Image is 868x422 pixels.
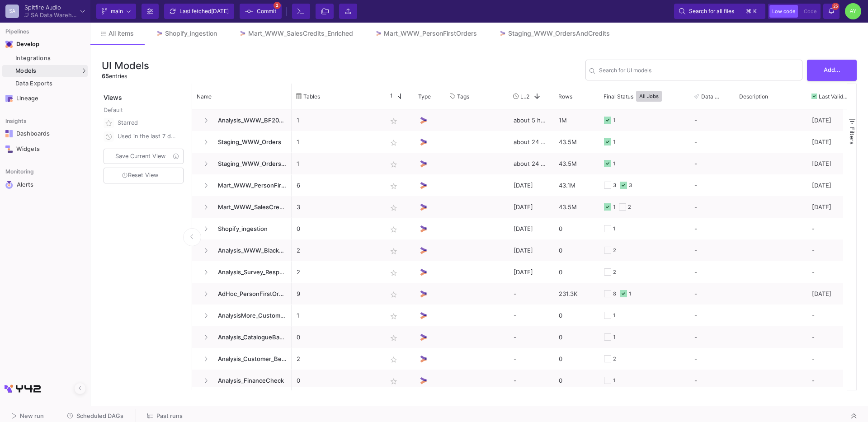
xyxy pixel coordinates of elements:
div: 2 [613,240,616,261]
div: - [694,110,730,131]
span: ⌘ [746,6,751,17]
mat-icon: star_border [388,311,399,322]
div: 0 [554,305,599,326]
img: Navigation icon [5,41,13,48]
div: - [694,153,730,174]
button: Used in the last 7 days [102,130,185,143]
span: Last Used [520,93,526,100]
div: - [694,305,730,326]
img: UI Model [419,137,428,147]
p: 0 [297,327,377,348]
div: 3 [629,175,632,196]
div: [DATE] [807,153,861,174]
div: - [807,305,861,326]
div: [DATE] [807,131,861,153]
span: 2 [526,93,529,100]
div: 0 [554,348,599,370]
div: [DATE] [509,174,554,196]
span: Last Valid Job [819,93,849,100]
div: - [694,348,730,369]
div: - [509,305,554,326]
p: 1 [297,153,377,174]
img: UI Model [419,376,428,385]
span: Analysis_Survey_Responses [212,262,287,283]
span: Rows [558,93,572,100]
div: 0 [554,370,599,391]
div: 0 [554,261,599,283]
span: Past runs [156,413,183,419]
div: Integrations [15,55,85,62]
img: Navigation icon [5,145,13,153]
span: Analysis_FinanceCheck [212,370,287,391]
span: Name [197,93,212,100]
button: Add... [807,60,857,81]
div: SA [5,5,19,18]
span: k [753,6,757,17]
span: Low code [772,8,795,14]
div: 1 [613,197,615,218]
p: 1 [297,131,377,153]
div: Shopify_ingestion [165,30,217,37]
div: 8 [613,283,616,305]
span: AdHoc_PersonFirstOrders [212,283,287,305]
div: Develop [16,41,30,48]
span: Analysis_Customer_Behaviour [212,348,287,370]
img: Navigation icon [5,95,13,102]
button: Commit [240,4,282,19]
span: Description [739,93,768,100]
span: Analysis_CatalogueBaseline [212,327,287,348]
span: Staging_WWW_Orders [212,131,287,153]
button: AY [842,3,861,19]
span: Add... [824,66,840,73]
button: Search for all files⌘k [674,4,765,19]
button: 25 [823,4,840,19]
div: about 24 hours ago [509,153,554,174]
div: - [807,370,861,391]
p: 6 [297,175,377,196]
span: Analysis_WWW_BlackFridayComparison [212,240,287,261]
img: Tab icon [156,30,163,38]
a: Navigation iconAlerts [2,177,88,192]
div: - [807,326,861,348]
img: Tab icon [375,30,382,38]
mat-icon: star_border [388,159,399,170]
div: Dashboards [16,130,75,137]
div: 1 [629,283,631,305]
span: Analysis_WWW_BF2025Prep [212,110,287,131]
p: 1 [297,305,377,326]
div: entries [102,72,149,80]
span: Models [15,67,37,75]
div: Data Exports [15,80,85,87]
div: [DATE] [509,239,554,261]
a: Integrations [2,52,88,64]
div: [DATE] [807,174,861,196]
span: [DATE] [211,8,229,14]
mat-icon: star_border [388,333,399,343]
div: [DATE] [807,196,861,218]
span: Reset View [122,172,158,178]
div: Alerts [17,181,75,189]
div: Mart_WWW_SalesCredits_Enriched [248,30,353,37]
div: - [694,327,730,347]
p: 2 [297,348,377,370]
div: Default [104,106,185,116]
img: UI Model [419,159,428,169]
button: Starred [102,116,185,130]
mat-icon: star_border [388,354,399,365]
div: Widgets [16,145,75,153]
div: 1M [554,109,599,131]
span: Scheduled DAGs [76,413,123,419]
a: Navigation iconDashboards [2,127,88,141]
span: Shopify_ingestion [212,218,287,239]
span: 25 [832,3,839,10]
div: SA Data Warehouse [31,12,77,18]
div: 1 [613,153,615,174]
div: Spitfire Audio [24,5,77,10]
a: Navigation iconWidgets [2,142,88,156]
div: - [509,370,554,391]
img: UI Model [419,181,428,190]
span: 1 [387,92,393,100]
div: [DATE] [509,261,554,283]
img: UI Model [419,289,428,299]
mat-icon: star_border [388,376,399,387]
